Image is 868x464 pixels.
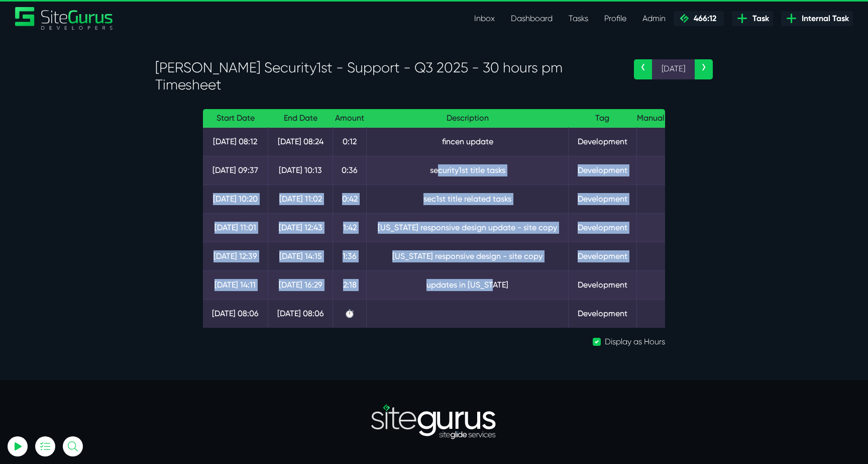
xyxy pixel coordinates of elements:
[203,156,268,185] td: [DATE] 09:37
[33,118,143,140] input: Email
[268,156,333,185] td: [DATE] 10:13
[568,214,636,242] td: Development
[503,9,561,29] a: Dashboard
[333,300,367,328] td: ⏱️
[203,185,268,214] td: [DATE] 10:20
[268,128,333,156] td: [DATE] 08:24
[748,13,769,25] span: Task
[333,109,367,128] th: Amount
[268,271,333,300] td: [DATE] 16:29
[333,214,367,242] td: 1:42
[268,242,333,271] td: [DATE] 14:15
[568,300,636,328] td: Development
[15,7,114,30] img: Sitegurus Logo
[695,59,713,79] a: ›
[568,156,636,185] td: Development
[33,177,143,199] button: Log In
[155,59,619,93] h3: [PERSON_NAME] Security1st - Support - Q3 2025 - 30 hours pm Timesheet
[203,128,268,156] td: [DATE] 08:12
[203,214,268,242] td: [DATE] 11:01
[561,9,596,29] a: Tasks
[596,9,634,29] a: Profile
[333,242,367,271] td: 1:36
[333,185,367,214] td: 0:42
[568,271,636,300] td: Development
[367,128,569,156] td: fincen update
[367,271,569,300] td: updates in [US_STATE]
[367,214,569,242] td: [US_STATE] responsive design update - site copy
[674,11,724,26] a: 466:12
[203,242,268,271] td: [DATE] 12:39
[568,185,636,214] td: Development
[367,109,569,128] th: Description
[466,9,503,29] a: Inbox
[636,109,665,128] th: Manual
[690,14,716,23] span: 466:12
[367,156,569,185] td: security1st title tasks
[605,336,665,348] label: Display as Hours
[268,109,333,128] th: End Date
[732,11,773,26] a: Task
[268,214,333,242] td: [DATE] 12:43
[333,156,367,185] td: 0:36
[203,300,268,328] td: [DATE] 08:06
[203,109,268,128] th: Start Date
[634,9,674,29] a: Admin
[333,271,367,300] td: 2:18
[268,185,333,214] td: [DATE] 11:02
[798,13,849,25] span: Internal Task
[568,128,636,156] td: Development
[652,59,695,79] span: [DATE]
[268,300,333,328] td: [DATE] 08:06
[333,128,367,156] td: 0:12
[568,242,636,271] td: Development
[781,11,853,26] a: Internal Task
[367,185,569,214] td: sec1st title related tasks
[634,59,652,79] a: ‹
[203,271,268,300] td: [DATE] 14:11
[568,109,636,128] th: Tag
[15,7,114,30] a: SiteGurus
[367,242,569,271] td: [US_STATE] responsive design - site copy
